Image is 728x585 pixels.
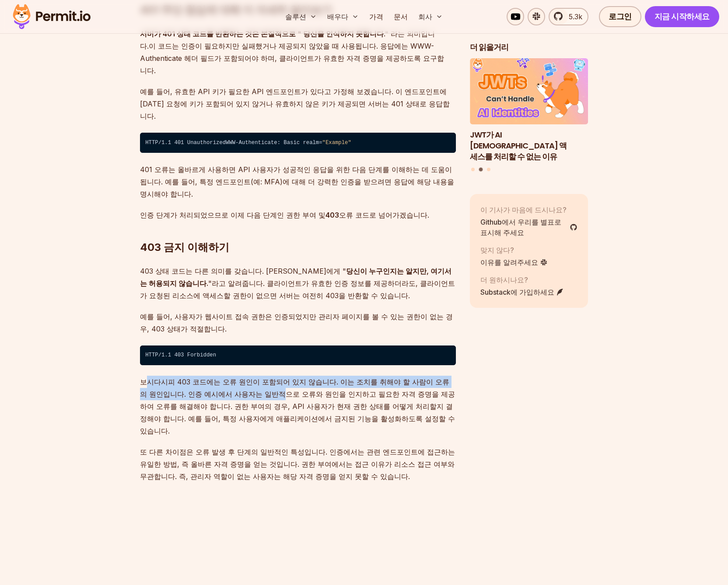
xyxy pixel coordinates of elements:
[480,205,567,214] font: 이 기사가 마음에 드시나요?
[140,377,455,435] font: 보시다시피 403 코드에는 오류 원인이 포함되어 있지 않습니다. 이는 조치를 취해야 할 사람이 오류의 원인입니다. 인증 예시에서 사용자는 일반적으로 오류와 원인을 인지하고 필...
[140,42,444,75] font: 이 코드는 인증이 필요하지만 실패했거나 제공되지 않았을 때 사용됩니다. 응답에는 WWW-Authenticate 헤더 필드가 포함되어야 하며, 클라이언트가 유효한 자격 증명을 ...
[282,8,320,25] button: 솔루션
[324,8,362,25] button: 배우다
[140,312,453,333] font: 예를 들어, 사용자가 웹사이트 접속 권한은 인증되었지만 관리자 페이지를 볼 수 있는 권한이 없는 경우, 403 상태가 적절합니다.
[366,8,387,25] a: 가격
[470,58,588,173] div: 게시물
[140,448,455,481] font: 또 다른 차이점은 오류 발생 후 단계의 일반적인 특성입니다. 인증에서는 관련 엔드포인트에 접근하는 유일한 방법, 즉 올바른 자격 증명을 얻는 것입니다. 권한 부여에서는 접근 ...
[325,211,339,219] font: 403
[654,11,710,22] font: 지금 시작하세요
[480,217,577,238] a: Github에서 우리를 별표로 표시해 주세요
[609,11,632,22] font: 로그인
[140,29,384,38] font: 서버가 401 상태 코드를 반환하는 것은 본질적으로 " 당신을 인식하지 못합니다
[480,275,528,284] font: 더 원하시나요?
[599,6,641,27] a: 로그인
[470,129,567,162] font: JWT가 AI [DEMOGRAPHIC_DATA] 액세스를 처리할 수 없는 이유
[479,168,483,172] button: 슬라이드 2로 이동
[140,87,450,120] font: 예를 들어, 유효한 API 키가 필요한 API 엔드포인트가 있다고 가정해 보겠습니다. 이 엔드포인트에 [DATE] 요청에 키가 포함되어 있지 않거나 유효하지 않은 키가 제공되...
[569,12,582,21] font: 5.3k
[140,279,455,300] font: "라고 알려줍니다. 클라이언트가 유효한 인증 정보를 제공하더라도, 클라이언트가 요청된 리소스에 액세스할 권한이 없으면 서버는 여전히 403을 반환할 수 있습니다.
[480,287,564,297] a: Substack에 가입하세요
[9,2,94,32] img: 허가 로고
[140,165,454,198] font: 401 오류는 올바르게 사용하면 API 사용자가 성공적인 응답을 위한 다음 단계를 이해하는 데 도움이 됩니다. 예를 들어, 특정 엔드포인트(예: MFA)에 대해 더 강력한 인...
[339,211,429,219] font: 오류 코드로 넘어가겠습니다.
[140,211,325,219] font: 인증 단계가 처리되었으므로 이제 다음 단계인 권한 부여 및
[470,58,588,162] li: 3개 중 2개
[369,12,383,21] font: 가격
[322,140,351,146] span: "Example"
[470,58,588,125] img: JWT가 AI 에이전트 액세스를 처리할 수 없는 이유
[140,241,229,254] font: 403 금지 이해하기
[487,168,490,172] button: 슬라이드 3으로 이동
[140,267,346,275] font: 403 상태 코드는 다른 의미를 갖습니다. [PERSON_NAME]에게 "
[549,8,588,25] a: 5.3k
[140,267,451,288] font: 당신이 누구인지는 알지만, 여기서는 허용되지 않습니다.
[645,6,719,27] a: 지금 시작하세요
[480,257,548,268] a: 이유를 알려주세요
[140,133,456,153] code: HTTP/1.1 401 Unauthorized ⁠ WWW-Authenticate: Basic realm=
[285,12,306,21] font: 솔루션
[140,345,456,366] code: HTTP/1.1 403 Forbidden
[480,246,514,254] font: 맞지 않다?
[471,168,475,172] button: 슬라이드 1로 이동
[415,8,446,25] button: 회사
[418,12,432,21] font: 회사
[327,12,348,21] font: 배우다
[470,42,508,53] font: 더 읽을거리
[394,12,408,21] font: 문서
[390,8,411,25] a: 문서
